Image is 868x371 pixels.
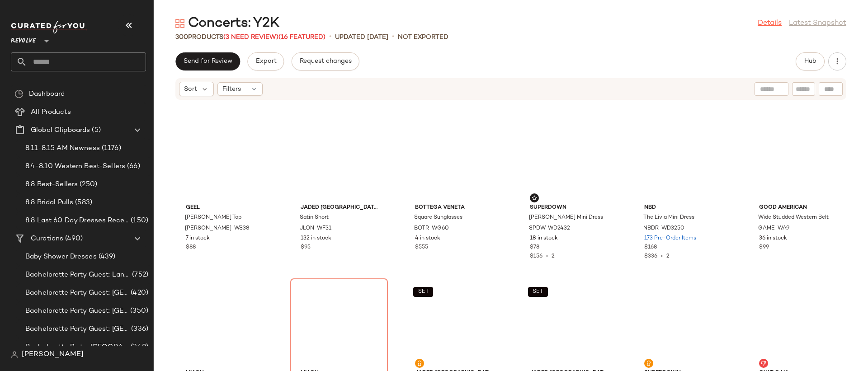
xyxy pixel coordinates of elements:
[529,214,603,222] span: [PERSON_NAME] Mini Dress
[759,244,769,252] span: $99
[398,33,448,42] p: Not Exported
[90,125,100,136] span: (5)
[186,244,196,252] span: $88
[129,342,148,352] span: (348)
[14,89,24,99] img: svg%3e
[413,287,433,297] button: SET
[530,204,607,212] span: superdown
[392,32,394,42] span: •
[644,244,657,252] span: $168
[29,89,65,99] span: Dashboard
[247,52,284,70] button: Export
[25,161,125,172] span: 8.4-8.10 Western Best-Sellers
[25,179,78,190] span: 8.8 Best-Sellers
[643,214,694,222] span: The Livia Mini Dress
[185,225,250,233] span: [PERSON_NAME]-WS38
[414,225,449,233] span: BOTR-WG60
[643,225,684,233] span: NBDR-WD3250
[335,33,388,42] p: updated [DATE]
[31,125,90,136] span: Global Clipboards
[804,58,816,65] span: Hub
[25,288,129,298] span: Bachelorette Party Guest: [GEOGRAPHIC_DATA]
[761,361,766,366] img: svg%3e
[758,225,789,233] span: GAME-WA9
[129,324,148,334] span: (336)
[175,33,325,42] div: Products
[796,52,825,70] button: Hub
[301,204,377,212] span: Jaded [GEOGRAPHIC_DATA]
[25,342,129,352] span: Bachelorette Party: [GEOGRAPHIC_DATA]
[278,34,325,41] span: (16 Featured)
[542,254,552,259] span: •
[25,197,73,208] span: 8.8 Bridal Pulls
[299,58,352,65] span: Request changes
[292,52,359,70] button: Request changes
[185,214,241,222] span: [PERSON_NAME] Top
[532,195,537,201] img: svg%3e
[186,204,263,212] span: Geel
[657,254,666,259] span: •
[644,204,721,212] span: NBD
[25,306,128,316] span: Bachelorette Party Guest: [GEOGRAPHIC_DATA]
[644,254,657,259] span: $336
[25,324,129,334] span: Bachelorette Party Guest: [GEOGRAPHIC_DATA]
[759,204,836,212] span: Good American
[529,225,570,233] span: SPDW-WD2432
[100,143,121,154] span: (1176)
[11,351,18,358] img: svg%3e
[175,52,240,70] button: Send for Review
[125,161,140,172] span: (66)
[175,34,188,41] span: 300
[222,85,241,94] span: Filters
[758,214,829,222] span: Wide Studded Western Belt
[646,361,651,366] img: svg%3e
[418,289,429,295] span: SET
[301,235,331,243] span: 132 in stock
[78,179,97,190] span: (250)
[186,235,210,243] span: 7 in stock
[530,244,539,252] span: $78
[530,235,558,243] span: 18 in stock
[300,214,329,222] span: Satin Short
[552,254,555,259] span: 2
[223,34,278,41] span: (3 Need Review)
[528,287,548,297] button: SET
[128,306,148,316] span: (350)
[129,288,148,298] span: (420)
[758,18,782,29] a: Details
[97,252,116,262] span: (439)
[73,197,92,208] span: (583)
[31,107,71,117] span: All Products
[300,225,331,233] span: JLON-WF31
[530,254,542,259] span: $156
[415,204,492,212] span: Bottega Veneta
[129,216,148,226] span: (150)
[25,252,97,262] span: Baby Shower Dresses
[415,244,428,252] span: $555
[25,143,100,154] span: 8.11-8.15 AM Newness
[11,21,88,33] img: cfy_white_logo.C9jOOHJF.svg
[417,361,422,366] img: svg%3e
[414,214,462,222] span: Square Sunglasses
[666,254,670,259] span: 2
[183,58,232,65] span: Send for Review
[255,58,276,65] span: Export
[31,234,63,244] span: Curations
[301,244,311,252] span: $95
[63,234,83,244] span: (490)
[532,289,543,295] span: SET
[415,235,440,243] span: 4 in stock
[175,14,279,33] div: Concerts: Y2K
[644,235,696,243] span: 173 Pre-Order Items
[25,270,130,280] span: Bachelorette Party Guest: Landing Page
[22,349,84,360] span: [PERSON_NAME]
[759,235,787,243] span: 36 in stock
[184,85,197,94] span: Sort
[329,32,331,42] span: •
[25,216,129,226] span: 8.8 Last 60 Day Dresses Receipts Best-Sellers
[130,270,148,280] span: (752)
[11,31,36,47] span: Revolve
[175,19,184,28] img: svg%3e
